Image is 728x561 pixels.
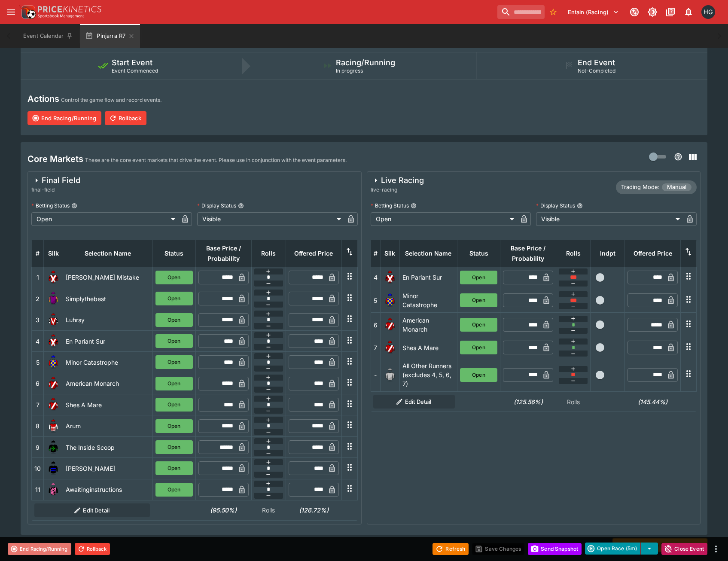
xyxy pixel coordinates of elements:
img: runner 6 [383,318,397,332]
button: Betting Status [71,203,77,209]
th: Base Price / Probability [500,240,556,267]
button: Open [155,483,193,497]
td: En Pariant Sur [63,330,153,351]
td: Minor Catastrophe [63,352,153,373]
th: # [32,240,44,267]
button: Open [155,355,193,369]
span: Not-Completed [578,67,615,74]
button: Display Status [577,203,583,209]
button: Open [460,318,497,332]
img: runner 8 [46,419,60,433]
td: Minor Catastrophe [399,288,457,313]
button: Open [155,292,193,305]
th: Offered Price [625,240,681,267]
h5: Start Event [112,58,152,67]
td: All Other Runners (excludes 4, 5, 6, 7) [399,358,457,392]
button: Send Snapshot [528,543,582,555]
p: These are the core event markets that drive the event. Please use in conjunction with the event p... [85,156,347,165]
td: 5 [371,288,380,313]
div: Open [371,212,518,226]
div: Visible [536,212,683,226]
button: Open [460,271,497,284]
span: final-field [31,186,80,194]
th: Rolls [556,240,591,267]
span: live-racing [371,186,424,194]
button: Notifications [681,4,696,20]
img: runner 7 [46,398,60,412]
td: Awaitinginstructions [63,479,153,500]
button: Rollback [75,543,110,555]
button: more [711,544,721,554]
h6: (95.50%) [198,506,249,515]
p: Rolls [254,506,283,515]
div: Final Field [31,175,80,186]
input: search [497,5,545,19]
td: 4 [371,267,380,288]
h6: (125.56%) [503,397,554,406]
button: End Racing/Running [8,543,71,555]
button: Open [155,398,193,412]
td: American Monarch [399,313,457,337]
img: runner 1 [46,271,60,284]
button: open drawer [3,4,19,20]
button: Open [155,334,193,348]
td: Shes A Mare [63,394,153,415]
button: Toggle light/dark mode [645,4,660,20]
button: Select Tenant [563,5,624,19]
td: 7 [371,337,380,358]
td: [PERSON_NAME] [63,458,153,479]
img: PriceKinetics [38,6,101,12]
td: 11 [32,479,44,500]
th: Silk [44,240,63,267]
p: Rolls [559,397,588,406]
p: Control the game flow and record events. [61,96,161,104]
td: 6 [32,373,44,394]
button: End Racing/Running [27,111,101,125]
td: Luhrsy [63,309,153,330]
img: runner 4 [383,271,397,284]
td: 7 [32,394,44,415]
button: Open [155,419,193,433]
button: Open [460,368,497,382]
td: 4 [32,330,44,351]
td: 3 [32,309,44,330]
button: Documentation [663,4,678,20]
h4: Core Markets [27,153,83,165]
th: Selection Name [63,240,153,267]
img: runner 10 [46,461,60,475]
img: runner 11 [46,483,60,497]
button: No Bookmarks [546,5,560,19]
button: Open Race (5m) [585,543,641,555]
td: Arum [63,415,153,436]
button: Open [155,313,193,327]
td: 8 [32,415,44,436]
p: Display Status [536,202,575,209]
img: runner 3 [46,313,60,327]
td: 1 [32,267,44,288]
th: Status [457,240,500,267]
h6: (126.72%) [288,506,339,515]
p: Betting Status [371,202,409,209]
td: - [371,358,380,392]
span: Manual [662,183,691,192]
td: The Inside Scoop [63,436,153,457]
img: runner 5 [46,355,60,369]
h6: (145.44%) [627,397,678,406]
button: Rollback [105,111,146,125]
img: runner 2 [46,292,60,305]
th: # [371,240,380,267]
button: Edit Detail [34,503,150,517]
button: Display Status [238,203,244,209]
button: Connected to PK [627,4,642,20]
p: Betting Status [31,202,70,209]
span: In progress [336,67,363,74]
img: runner 4 [46,334,60,348]
button: Pinjarra R7 [80,24,140,48]
th: Base Price / Probability [195,240,251,267]
td: 9 [32,436,44,457]
button: Open [460,341,497,354]
div: Hamish Gooch [701,5,715,19]
p: Display Status [197,202,236,209]
button: Open [460,293,497,307]
h5: Racing/Running [336,58,395,67]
